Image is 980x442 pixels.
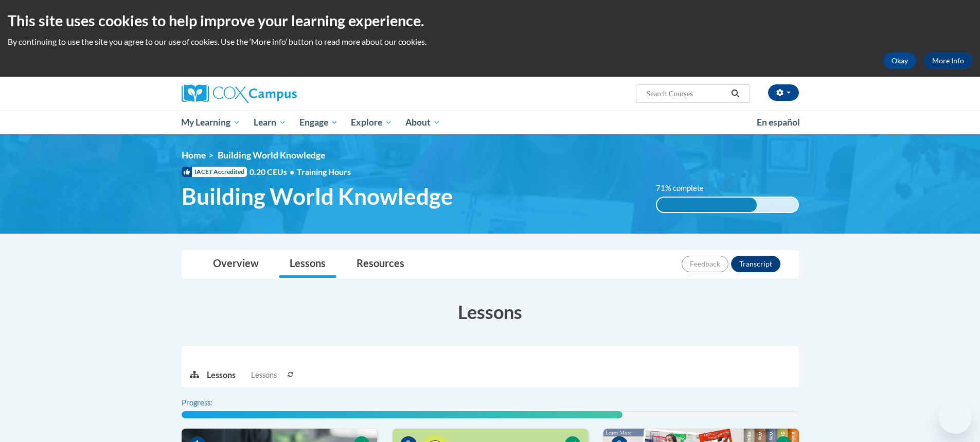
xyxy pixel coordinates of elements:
[182,150,206,161] a: Home
[727,87,743,100] button: Search
[254,116,286,129] span: Learn
[731,256,780,272] button: Transcript
[181,116,240,129] span: My Learning
[250,166,297,178] span: 0.20 CEUs
[182,84,377,103] a: Cox Campus
[182,167,247,177] span: IACET Accredited
[8,10,972,31] h2: This site uses cookies to help improve your learning experience.
[757,117,800,128] span: En español
[924,52,972,69] a: More Info
[182,397,241,409] label: Progress:
[645,87,727,100] input: Search Courses
[750,112,807,133] a: En español
[299,116,338,129] span: Engage
[883,52,916,69] button: Okay
[768,84,799,101] button: Account Settings
[346,251,415,278] a: Resources
[203,251,269,278] a: Overview
[657,198,757,212] div: 71% complete
[682,256,728,272] button: Feedback
[399,111,447,134] a: About
[939,401,972,434] iframe: Button to launch messaging window
[207,369,236,381] p: Lessons
[293,111,345,134] a: Engage
[251,369,277,381] span: Lessons
[182,84,297,103] img: Cox Campus
[405,116,440,129] span: About
[344,111,399,134] a: Explore
[166,111,814,134] div: Main menu
[279,251,336,278] a: Lessons
[351,116,392,129] span: Explore
[175,111,247,134] a: My Learning
[290,167,294,176] span: •
[247,111,293,134] a: Learn
[218,150,325,161] span: Building World Knowledge
[297,167,351,176] span: Training Hours
[656,183,715,194] label: 71% complete
[182,183,453,210] span: Building World Knowledge
[8,36,972,47] p: By continuing to use the site you agree to our use of cookies. Use the ‘More info’ button to read...
[182,299,799,325] h3: Lessons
